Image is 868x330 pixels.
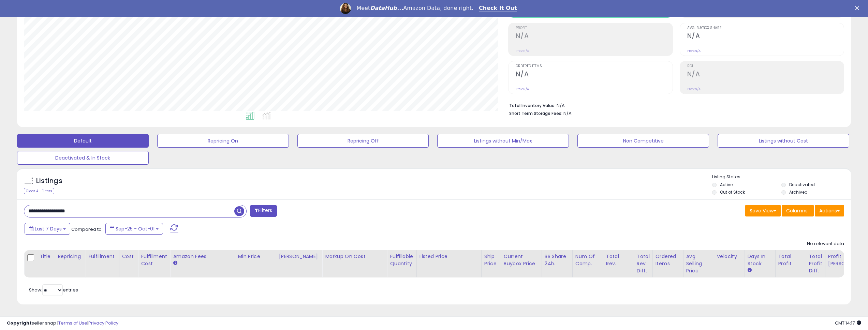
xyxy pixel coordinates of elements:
b: Total Inventory Value: [509,103,556,108]
div: Fulfillment [88,253,116,260]
div: Total Profit [778,253,803,267]
span: Ordered Items [516,64,672,68]
span: Show: entries [29,287,78,293]
small: Prev: N/A [516,49,529,53]
strong: Copyright [7,320,32,326]
div: Velocity [717,253,742,260]
div: Avg Selling Price [686,253,711,274]
span: N/A [563,110,572,117]
label: Deactivated [789,182,815,187]
small: Days In Stock. [748,267,752,273]
h2: N/A [687,32,844,41]
div: Total Rev. Diff. [637,253,650,274]
button: Save View [745,205,781,216]
small: Prev: N/A [687,49,701,53]
h5: Listings [36,176,62,186]
div: Cost [122,253,135,260]
span: Avg. Buybox Share [687,26,844,30]
div: Fulfillable Quantity [390,253,413,267]
h2: N/A [687,70,844,79]
button: Repricing Off [297,134,429,148]
th: The percentage added to the cost of goods (COGS) that forms the calculator for Min & Max prices. [322,250,387,277]
label: Out of Stock [720,189,745,195]
div: Amazon Fees [173,253,232,260]
div: Total Rev. [606,253,631,267]
label: Archived [789,189,808,195]
span: Sep-25 - Oct-01 [116,225,155,232]
button: Non Competitive [577,134,709,148]
div: No relevant data [807,241,844,247]
div: Close [855,6,862,10]
div: Title [40,253,52,260]
small: Prev: N/A [516,87,529,91]
a: Privacy Policy [88,320,118,326]
b: Short Term Storage Fees: [509,110,562,116]
button: Filters [250,205,277,217]
button: Sep-25 - Oct-01 [105,223,163,235]
a: Terms of Use [58,320,87,326]
div: Min Price [238,253,273,260]
div: Repricing [58,253,83,260]
button: Default [17,134,149,148]
div: BB Share 24h. [545,253,570,267]
h2: N/A [516,32,672,41]
div: Listed Price [420,253,479,260]
button: Last 7 Days [25,223,70,235]
div: Current Buybox Price [504,253,539,267]
div: Markup on Cost [325,253,384,260]
button: Repricing On [157,134,289,148]
span: Compared to: [71,226,103,232]
span: Last 7 Days [35,225,62,232]
div: Clear All Filters [24,188,54,194]
li: N/A [509,101,839,109]
div: Total Profit Diff. [809,253,822,274]
button: Columns [782,205,814,216]
small: Amazon Fees. [173,260,177,266]
small: Prev: N/A [687,87,701,91]
div: [PERSON_NAME] [279,253,319,260]
span: ROI [687,64,844,68]
h2: N/A [516,70,672,79]
button: Listings without Cost [718,134,849,148]
div: Fulfillment Cost [141,253,167,267]
div: Days In Stock [748,253,773,267]
i: DataHub... [370,5,403,11]
span: 2025-10-9 14:17 GMT [835,320,861,326]
label: Active [720,182,733,187]
div: seller snap | | [7,320,118,327]
div: Meet Amazon Data, done right. [356,5,473,12]
p: Listing States: [712,174,851,180]
button: Actions [815,205,844,216]
div: Num of Comp. [575,253,600,267]
div: Ship Price [484,253,498,267]
span: Profit [516,26,672,30]
img: Profile image for Georgie [340,3,351,14]
div: Ordered Items [656,253,680,267]
a: Check It Out [479,5,517,12]
span: Columns [786,207,808,214]
button: Listings without Min/Max [437,134,569,148]
button: Deactivated & In Stock [17,151,149,165]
